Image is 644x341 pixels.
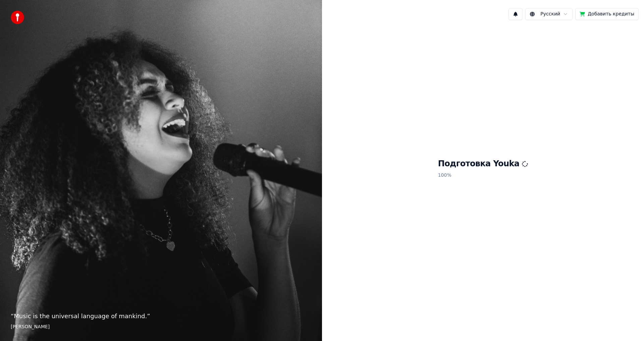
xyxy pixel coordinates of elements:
[11,324,311,330] footer: [PERSON_NAME]
[438,159,528,169] h1: Подготовка Youka
[11,11,24,24] img: youka
[438,169,528,181] p: 100 %
[575,8,639,20] button: Добавить кредиты
[11,311,311,321] p: “ Music is the universal language of mankind. ”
